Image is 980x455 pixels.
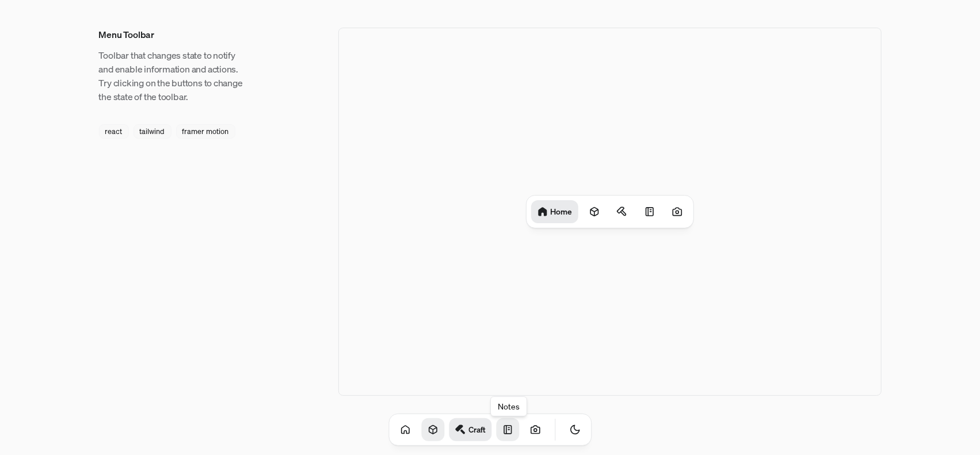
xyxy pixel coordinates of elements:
div: framer motion [176,124,235,139]
div: react [99,124,129,139]
p: Toolbar that changes state to notify and enable information and actions. Try clicking on the butt... [99,48,246,104]
div: tailwind [134,124,171,139]
span: Notes [498,401,520,412]
a: Craft [449,418,491,441]
h1: Home [551,206,573,217]
h1: Craft [468,424,486,435]
h3: Menu Toolbar [99,28,246,41]
button: Toggle Theme [563,418,586,441]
